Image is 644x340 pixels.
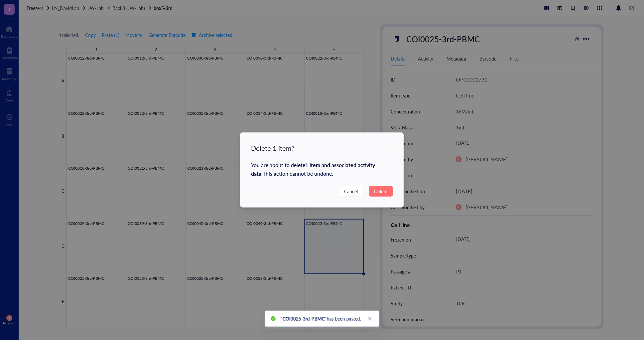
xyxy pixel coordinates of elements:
[368,316,372,321] span: close
[251,161,393,178] div: You are about to delete This action cannot be undone.
[281,315,361,322] span: has been pasted.
[366,315,374,322] a: Close
[281,315,327,322] b: "COI0025-3rd-PBMC"
[251,143,295,153] div: Delete 1 item?
[369,186,393,197] button: Delete
[339,186,364,197] button: Cancel
[344,188,358,195] span: Cancel
[374,188,388,195] span: Delete
[251,161,375,177] strong: 1 item and associated activity data .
